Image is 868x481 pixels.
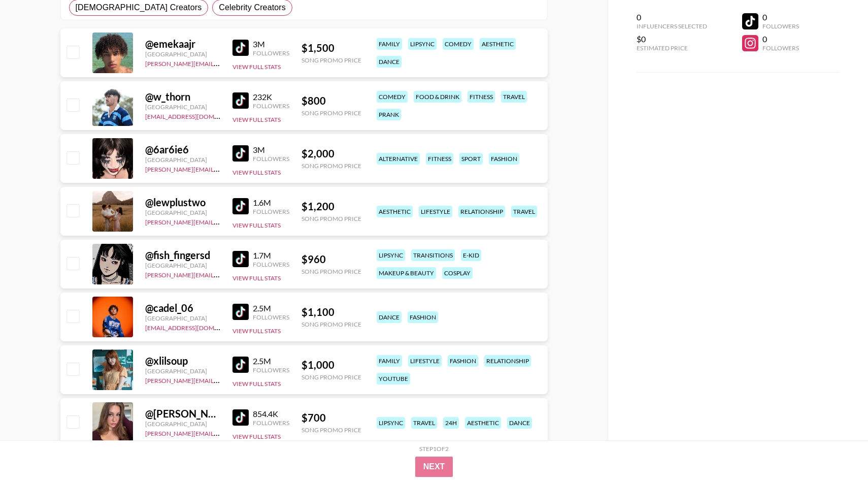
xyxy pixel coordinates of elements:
[232,304,249,320] img: TikTok
[145,407,220,420] div: @ [PERSON_NAME]
[762,22,799,30] div: Followers
[145,90,220,103] div: @ w_thorn
[219,2,286,14] span: Celebrity Creators
[145,420,220,428] div: [GEOGRAPHIC_DATA]
[232,409,249,426] img: TikTok
[302,306,361,318] div: $ 1,100
[762,34,799,44] div: 0
[459,153,483,165] div: sport
[253,49,289,57] div: Followers
[468,91,495,103] div: fitness
[302,162,361,170] div: Song Promo Price
[817,430,856,469] iframe: Drift Widget Chat Controller
[232,380,281,388] button: View Full Stats
[411,417,437,429] div: travel
[461,249,481,261] div: e-kid
[232,92,249,109] img: TikTok
[302,426,361,434] div: Song Promo Price
[377,153,420,165] div: alternative
[232,221,281,229] button: View Full Stats
[145,269,295,279] a: [PERSON_NAME][EMAIL_ADDRESS][DOMAIN_NAME]
[501,91,527,103] div: travel
[145,367,220,375] div: [GEOGRAPHIC_DATA]
[377,206,413,217] div: aesthetic
[253,261,289,268] div: Followers
[253,419,289,427] div: Followers
[411,249,455,261] div: transitions
[232,145,249,162] img: TikTok
[458,206,505,217] div: relationship
[145,58,295,68] a: [PERSON_NAME][EMAIL_ADDRESS][DOMAIN_NAME]
[302,42,361,54] div: $ 1,500
[232,433,281,440] button: View Full Stats
[302,359,361,371] div: $ 1,000
[426,153,453,165] div: fitness
[232,116,281,123] button: View Full Stats
[377,417,405,429] div: lipsync
[253,145,289,155] div: 3M
[637,34,707,44] div: $0
[302,200,361,213] div: $ 1,200
[145,50,220,58] div: [GEOGRAPHIC_DATA]
[302,373,361,381] div: Song Promo Price
[507,417,532,429] div: dance
[232,327,281,335] button: View Full Stats
[408,355,442,367] div: lifestyle
[302,109,361,117] div: Song Promo Price
[302,411,361,424] div: $ 700
[232,198,249,214] img: TikTok
[377,109,401,120] div: prank
[408,311,438,323] div: fashion
[419,206,452,217] div: lifestyle
[302,215,361,222] div: Song Promo Price
[377,355,402,367] div: family
[232,40,249,56] img: TikTok
[484,355,531,367] div: relationship
[480,38,516,50] div: aesthetic
[145,143,220,156] div: @ 6ar6ie6
[253,92,289,102] div: 232K
[145,216,295,226] a: [PERSON_NAME][EMAIL_ADDRESS][DOMAIN_NAME]
[253,356,289,366] div: 2.5M
[145,262,220,269] div: [GEOGRAPHIC_DATA]
[302,56,361,64] div: Song Promo Price
[443,38,474,50] div: comedy
[377,38,402,50] div: family
[762,12,799,22] div: 0
[253,250,289,261] div: 1.7M
[145,156,220,164] div: [GEOGRAPHIC_DATA]
[232,63,281,71] button: View Full Stats
[415,457,453,477] button: Next
[302,147,361,160] div: $ 2,000
[145,209,220,216] div: [GEOGRAPHIC_DATA]
[377,91,408,103] div: comedy
[145,196,220,209] div: @ lewplustwo
[302,320,361,328] div: Song Promo Price
[145,428,295,437] a: [PERSON_NAME][EMAIL_ADDRESS][DOMAIN_NAME]
[253,303,289,313] div: 2.5M
[145,302,220,314] div: @ cadel_06
[448,355,478,367] div: fashion
[76,2,202,14] span: [DEMOGRAPHIC_DATA] Creators
[232,357,249,373] img: TikTok
[145,375,295,384] a: [PERSON_NAME][EMAIL_ADDRESS][DOMAIN_NAME]
[377,267,436,279] div: makeup & beauty
[302,253,361,266] div: $ 960
[377,311,402,323] div: dance
[145,38,220,50] div: @ emekaajr
[232,169,281,176] button: View Full Stats
[145,111,247,120] a: [EMAIL_ADDRESS][DOMAIN_NAME]
[302,268,361,275] div: Song Promo Price
[443,417,459,429] div: 24h
[253,155,289,163] div: Followers
[253,313,289,321] div: Followers
[637,44,707,52] div: Estimated Price
[232,251,249,267] img: TikTok
[253,39,289,49] div: 3M
[145,249,220,262] div: @ fish_fingersd
[419,445,449,453] div: Step 1 of 2
[232,274,281,282] button: View Full Stats
[302,94,361,107] div: $ 800
[511,206,537,217] div: travel
[637,22,707,30] div: Influencers Selected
